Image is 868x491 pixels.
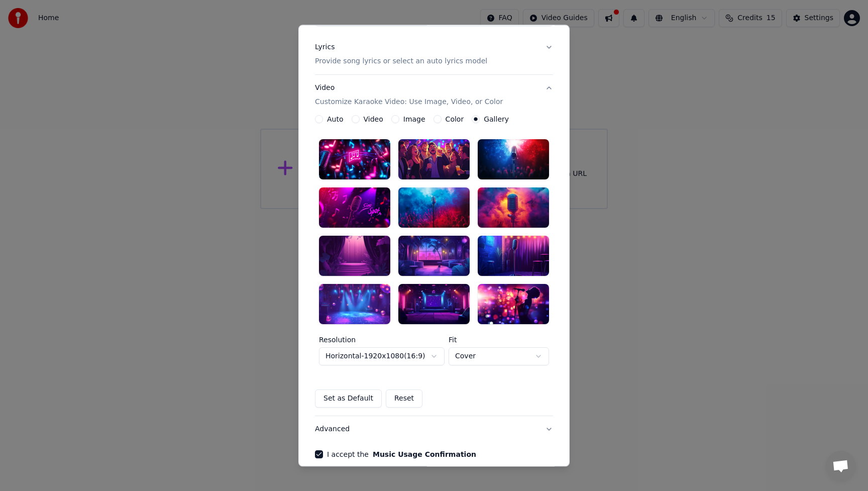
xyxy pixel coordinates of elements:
[319,336,445,343] label: Resolution
[403,116,425,123] label: Image
[386,389,422,408] button: Reset
[327,451,476,458] label: I accept the
[315,97,503,108] p: Customize Karaoke Video: Use Image, Video, or Color
[446,116,464,123] label: Color
[315,35,553,75] button: LyricsProvide song lyrics or select an auto lyrics model
[484,116,509,123] label: Gallery
[315,43,335,53] div: Lyrics
[315,83,503,108] div: Video
[364,116,383,123] label: Video
[315,389,382,408] button: Set as Default
[315,75,553,116] button: VideoCustomize Karaoke Video: Use Image, Video, or Color
[373,451,476,458] button: I accept the
[327,116,344,123] label: Auto
[449,336,549,343] label: Fit
[315,116,553,416] div: VideoCustomize Karaoke Video: Use Image, Video, or Color
[315,416,553,442] button: Advanced
[315,57,487,67] p: Provide song lyrics or select an auto lyrics model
